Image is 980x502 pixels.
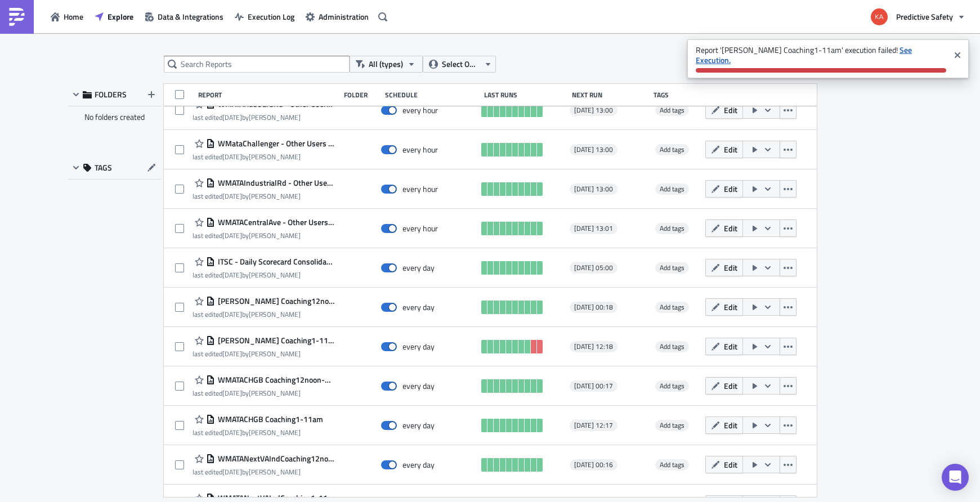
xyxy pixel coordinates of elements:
[660,459,684,470] span: Add tags
[655,223,689,234] span: Add tags
[724,419,737,431] span: Edit
[655,144,689,155] span: Add tags
[193,349,334,358] div: last edited by [PERSON_NAME]
[215,375,334,385] span: WMATACHGB Coaching12noon-12midnight
[193,468,334,476] div: last edited by [PERSON_NAME]
[215,178,334,188] span: WMATAIndustrialRd - Other Users Suspected in Last Hour
[654,91,700,99] div: Tags
[724,301,737,313] span: Edit
[402,105,438,115] div: every hour
[222,230,242,241] time: 2025-06-11T19:17:38Z
[660,262,684,273] span: Add tags
[139,8,229,25] button: Data & Integrations
[724,380,737,392] span: Edit
[95,89,127,100] span: FOLDERS
[660,183,684,194] span: Add tags
[198,91,339,99] div: Report
[402,184,438,194] div: every hour
[222,270,242,280] time: 2025-06-11T18:42:34Z
[660,144,684,155] span: Add tags
[574,106,613,115] span: [DATE] 13:00
[193,192,334,200] div: last edited by [PERSON_NAME]
[193,271,334,279] div: last edited by [PERSON_NAME]
[660,420,684,431] span: Add tags
[574,342,613,351] span: [DATE] 12:18
[193,113,334,122] div: last edited by [PERSON_NAME]
[193,428,323,437] div: last edited by [PERSON_NAME]
[222,309,242,320] time: 2025-06-02T18:15:18Z
[193,389,334,397] div: last edited by [PERSON_NAME]
[655,380,689,392] span: Add tags
[108,11,133,23] span: Explore
[870,7,889,26] img: Avatar
[655,302,689,313] span: Add tags
[215,335,334,346] span: WMATA Hubbard Rd Coaching1-11am
[574,303,613,312] span: [DATE] 00:18
[660,302,684,312] span: Add tags
[222,151,242,162] time: 2025-06-04T20:05:16Z
[222,348,242,359] time: 2025-04-28T21:38:18Z
[369,58,403,70] span: All (types)
[68,106,161,128] div: No folders created
[215,296,334,306] span: WMATA Hubbard Rd Coaching12noon-12midnight
[89,8,139,25] button: Explore
[660,341,684,352] span: Add tags
[724,340,737,352] span: Edit
[193,153,334,161] div: last edited by [PERSON_NAME]
[655,459,689,470] span: Add tags
[724,183,737,195] span: Edit
[705,456,743,473] button: Edit
[574,421,613,430] span: [DATE] 12:17
[248,11,294,23] span: Execution Log
[864,5,972,29] button: Predictive Safety
[705,298,743,316] button: Edit
[222,191,242,201] time: 2025-06-12T15:06:21Z
[724,144,737,155] span: Edit
[655,420,689,431] span: Add tags
[215,257,334,267] span: ITSC - Daily Scorecard Consolidated
[705,141,743,158] button: Edit
[574,145,613,154] span: [DATE] 13:00
[164,56,350,73] input: Search Reports
[696,44,912,66] a: See Execution.
[222,427,242,438] time: 2025-04-16T17:30:22Z
[705,219,743,237] button: Edit
[229,8,300,25] a: Execution Log
[402,460,435,470] div: every day
[484,91,566,99] div: Last Runs
[724,459,737,470] span: Edit
[705,416,743,434] button: Edit
[574,224,613,233] span: [DATE] 13:01
[8,8,26,26] img: PushMetrics
[215,454,334,464] span: WMATANextVAIndCoaching12noon-12midnight
[705,101,743,119] button: Edit
[45,8,89,25] button: Home
[655,262,689,274] span: Add tags
[442,58,480,70] span: Select Owner
[344,91,379,99] div: Folder
[655,105,689,116] span: Add tags
[574,263,613,272] span: [DATE] 05:00
[402,145,438,155] div: every hour
[158,11,223,23] span: Data & Integrations
[350,56,423,73] button: All (types)
[655,183,689,195] span: Add tags
[660,380,684,391] span: Add tags
[724,262,737,274] span: Edit
[660,223,684,234] span: Add tags
[95,163,112,173] span: TAGS
[402,381,435,391] div: every day
[724,222,737,234] span: Edit
[705,259,743,276] button: Edit
[222,467,242,477] time: 2025-04-15T19:05:33Z
[896,11,953,23] span: Predictive Safety
[300,8,374,25] button: Administration
[423,56,496,73] button: Select Owner
[222,388,242,398] time: 2025-04-15T19:05:15Z
[949,42,966,68] button: Close
[402,420,435,431] div: every day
